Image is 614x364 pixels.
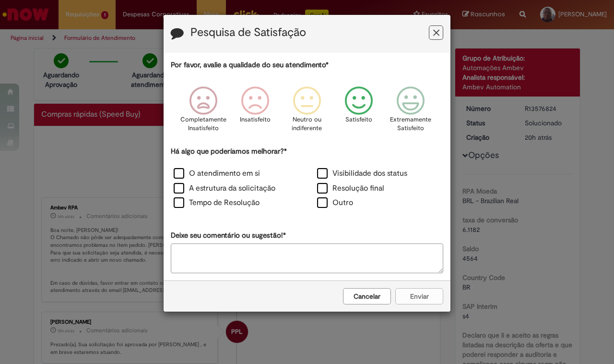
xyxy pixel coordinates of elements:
[317,197,353,208] label: Outro
[343,288,391,304] button: Cancelar
[283,79,331,145] div: Neutro ou indiferente
[317,168,407,179] label: Visibilidade dos status
[386,79,435,145] div: Extremamente Satisfeito
[240,115,271,124] p: Insatisfeito
[390,115,431,133] p: Extremamente Satisfeito
[171,231,286,241] label: Deixe seu comentário ou sugestão!*
[174,183,275,194] label: A estrutura da solicitação
[231,79,280,145] div: Insatisfeito
[334,79,383,145] div: Satisfeito
[178,79,227,145] div: Completamente Insatisfeito
[290,115,324,133] p: Neutro ou indiferente
[317,183,384,194] label: Resolução final
[171,146,443,211] div: Há algo que poderíamos melhorar?*
[190,26,306,39] label: Pesquisa de Satisfação
[171,60,329,70] label: Por favor, avalie a qualidade do seu atendimento*
[345,115,372,124] p: Satisfeito
[174,197,260,208] label: Tempo de Resolução
[174,168,260,179] label: O atendimento em si
[180,115,226,133] p: Completamente Insatisfeito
